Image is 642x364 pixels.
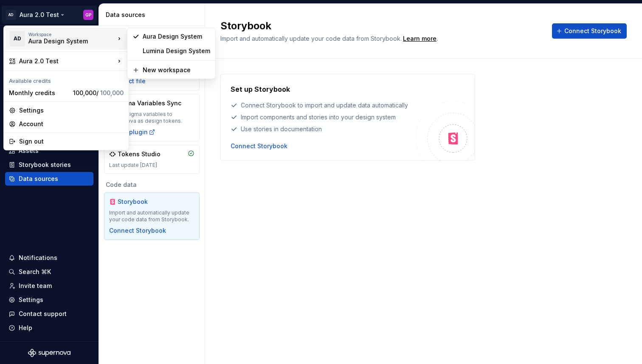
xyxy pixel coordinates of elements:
div: Aura 2.0 Test [19,57,115,65]
div: AD [10,31,25,46]
div: Settings [19,106,124,115]
div: Lumina Design System [143,47,210,55]
span: 100,000 [100,89,124,96]
div: Aura Design System [28,37,101,45]
div: Aura Design System [143,32,210,41]
div: Monthly credits [9,89,70,97]
div: Available credits [6,73,127,86]
div: Account [19,120,124,128]
div: New workspace [143,66,210,74]
div: Workspace [28,32,115,37]
span: 100,000 / [73,89,124,96]
div: Sign out [19,137,124,146]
